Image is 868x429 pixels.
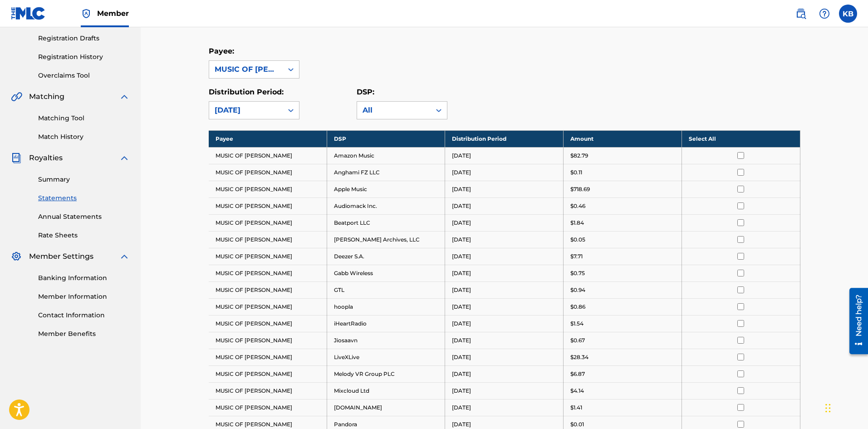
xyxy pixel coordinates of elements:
div: Przeciągnij [825,394,831,422]
td: Amazon Music [327,147,445,164]
td: Deezer S.A. [327,248,445,265]
td: Melody VR Group PLC [327,365,445,382]
td: MUSIC OF [PERSON_NAME] [209,231,327,248]
p: $1.41 [570,404,582,412]
p: $0.75 [570,269,585,277]
td: [DATE] [445,332,564,349]
td: Audiomack Inc. [327,197,445,214]
td: [DATE] [445,365,564,382]
td: MUSIC OF [PERSON_NAME] [209,298,327,315]
td: [DATE] [445,147,564,164]
a: Matching Tool [38,113,130,123]
p: $0.67 [570,336,585,345]
iframe: Resource Center [843,285,868,358]
div: Help [815,5,834,23]
td: MUSIC OF [PERSON_NAME] [209,332,327,349]
td: [DATE] [445,281,564,298]
iframe: Chat Widget [823,385,868,429]
td: MUSIC OF [PERSON_NAME] [209,164,327,181]
a: Public Search [792,5,810,23]
img: help [819,8,830,19]
label: Distribution Period: [209,88,284,96]
th: DSP [327,130,445,147]
td: [DATE] [445,399,564,416]
a: Member Information [38,292,130,301]
img: search [795,8,806,19]
td: Beatport LLC [327,214,445,231]
td: [DATE] [445,349,564,365]
div: All [363,105,425,116]
td: [DATE] [445,214,564,231]
p: $0.46 [570,202,585,210]
td: Jiosaavn [327,332,445,349]
p: $0.11 [570,168,582,177]
td: [DATE] [445,248,564,265]
img: expand [119,91,130,102]
td: MUSIC OF [PERSON_NAME] [209,197,327,214]
th: Payee [209,130,327,147]
a: Banking Information [38,273,130,283]
td: [DATE] [445,315,564,332]
div: MUSIC OF [PERSON_NAME] [215,64,277,75]
span: Royalties [29,153,63,163]
a: Member Benefits [38,329,130,339]
a: Registration Drafts [38,34,130,43]
td: Apple Music [327,181,445,197]
td: MUSIC OF [PERSON_NAME] [209,281,327,298]
img: Matching [11,91,22,102]
p: $6.87 [570,370,585,378]
div: Widżet czatu [823,385,868,429]
td: LiveXLive [327,349,445,365]
td: [DATE] [445,181,564,197]
span: Member Settings [29,251,93,262]
td: MUSIC OF [PERSON_NAME] [209,365,327,382]
span: Member [97,8,129,19]
a: Rate Sheets [38,231,130,240]
p: $0.05 [570,236,585,244]
td: MUSIC OF [PERSON_NAME] [209,181,327,197]
p: $28.34 [570,353,588,361]
p: $82.79 [570,152,588,160]
th: Select All [682,130,800,147]
span: Matching [29,91,64,102]
td: MUSIC OF [PERSON_NAME] [209,265,327,281]
p: $718.69 [570,185,590,193]
td: [DOMAIN_NAME] [327,399,445,416]
td: [DATE] [445,298,564,315]
td: iHeartRadio [327,315,445,332]
td: MUSIC OF [PERSON_NAME] [209,382,327,399]
div: [DATE] [215,105,277,116]
td: [DATE] [445,382,564,399]
th: Distribution Period [445,130,564,147]
div: User Menu [839,5,857,23]
img: MLC Logo [11,7,46,20]
td: [PERSON_NAME] Archives, LLC [327,231,445,248]
td: MUSIC OF [PERSON_NAME] [209,315,327,332]
a: Annual Statements [38,212,130,222]
a: Summary [38,175,130,184]
img: expand [119,153,130,163]
p: $0.01 [570,420,584,429]
label: DSP: [357,88,374,96]
p: $4.14 [570,387,584,395]
a: Match History [38,132,130,142]
td: [DATE] [445,231,564,248]
p: $0.86 [570,303,585,311]
td: MUSIC OF [PERSON_NAME] [209,147,327,164]
p: $7.71 [570,252,583,261]
td: hoopla [327,298,445,315]
td: GTL [327,281,445,298]
img: expand [119,251,130,262]
td: [DATE] [445,164,564,181]
p: $0.94 [570,286,585,294]
td: [DATE] [445,265,564,281]
td: MUSIC OF [PERSON_NAME] [209,399,327,416]
label: Payee: [209,47,234,55]
a: Overclaims Tool [38,71,130,80]
p: $1.84 [570,219,584,227]
td: [DATE] [445,197,564,214]
img: Royalties [11,153,22,163]
td: MUSIC OF [PERSON_NAME] [209,349,327,365]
